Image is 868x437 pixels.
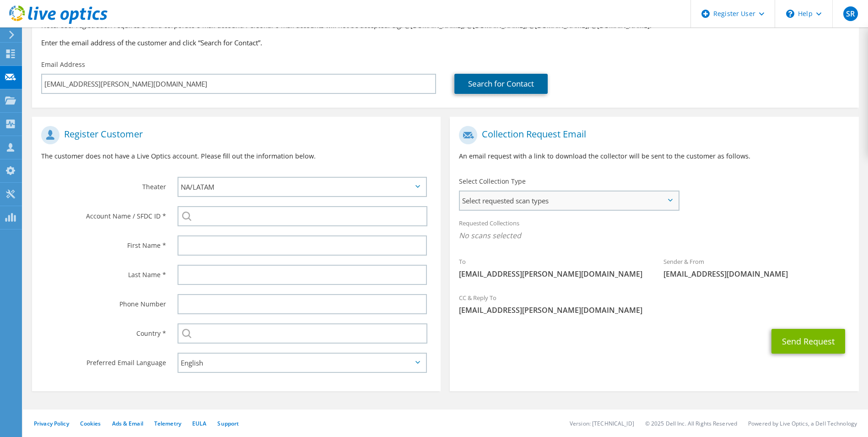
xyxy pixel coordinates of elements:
div: To [450,252,654,284]
a: Telemetry [154,420,181,427]
label: Last Name * [41,265,166,279]
span: Select requested scan types [460,191,678,210]
label: Select Collection Type [459,177,526,186]
label: Account Name / SFDC ID * [41,206,166,221]
label: First Name * [41,235,166,250]
p: An email request with a link to download the collector will be sent to the customer as follows. [459,151,849,161]
div: Requested Collections [450,213,858,247]
h3: Enter the email address of the customer and click “Search for Contact”. [41,38,850,48]
a: Search for Contact [454,74,548,94]
a: Privacy Policy [34,420,69,427]
label: Theater [41,177,166,191]
span: No scans selected [459,230,849,240]
div: CC & Reply To [450,288,858,320]
a: Cookies [80,420,101,427]
div: Sender & From [654,252,859,284]
svg: \n [786,10,794,18]
span: [EMAIL_ADDRESS][PERSON_NAME][DOMAIN_NAME] [459,305,849,315]
li: Version: [TECHNICAL_ID] [570,420,634,427]
li: © 2025 Dell Inc. All Rights Reserved [645,420,737,427]
label: Preferred Email Language [41,353,166,367]
span: [EMAIL_ADDRESS][DOMAIN_NAME] [663,269,850,279]
li: Powered by Live Optics, a Dell Technology [748,420,857,427]
label: Phone Number [41,294,166,309]
span: SR [843,6,858,21]
h1: Collection Request Email [459,126,845,144]
label: Email Address [41,60,85,69]
a: Ads & Email [112,420,143,427]
a: Support [217,420,239,427]
h1: Register Customer [41,126,427,144]
label: Country * [41,323,166,338]
a: EULA [192,420,206,427]
p: The customer does not have a Live Optics account. Please fill out the information below. [41,151,431,161]
span: [EMAIL_ADDRESS][PERSON_NAME][DOMAIN_NAME] [459,269,645,279]
button: Send Request [771,329,845,354]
